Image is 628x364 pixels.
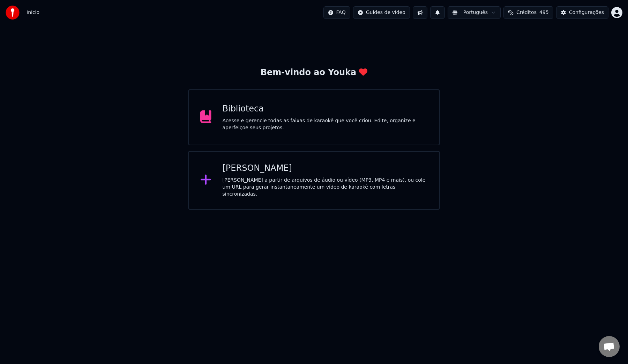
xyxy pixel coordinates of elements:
div: Acesse e gerencie todas as faixas de karaokê que você criou. Edite, organize e aperfeiçoe seus pr... [223,117,428,131]
div: Bate-papo aberto [599,336,620,357]
button: Créditos495 [503,6,553,19]
div: Biblioteca [223,103,428,115]
button: Guides de vídeo [353,6,410,19]
div: Configurações [569,9,604,16]
span: Início [27,9,39,16]
button: Configurações [556,6,608,19]
button: FAQ [323,6,350,19]
img: youka [6,6,20,20]
div: [PERSON_NAME] [223,163,428,174]
div: Bem-vindo ao Youka [261,67,367,78]
span: Créditos [516,9,537,16]
nav: breadcrumb [27,9,39,16]
div: [PERSON_NAME] a partir de arquivos de áudio ou vídeo (MP3, MP4 e mais), ou cole um URL para gerar... [223,177,428,198]
span: 495 [539,9,549,16]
